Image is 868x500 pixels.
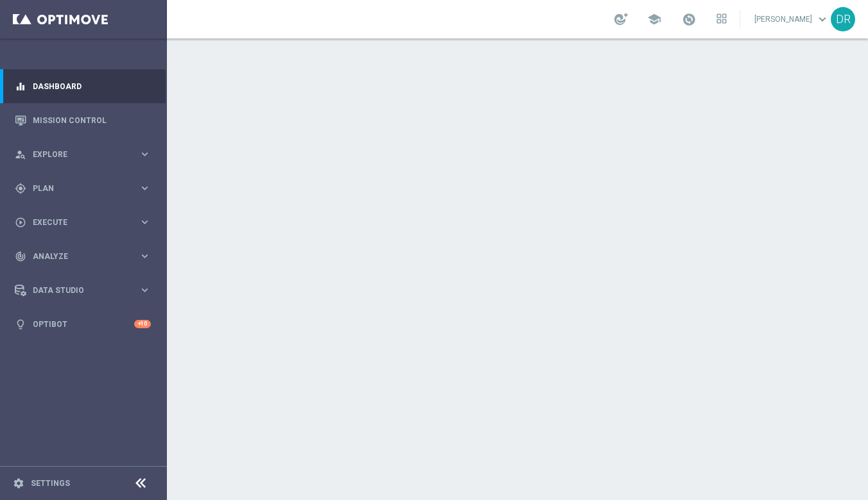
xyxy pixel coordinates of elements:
[14,149,152,160] button: person_search Explore keyboard_arrow_right
[139,216,151,228] i: keyboard_arrow_right
[15,251,26,262] i: track_changes
[15,217,139,228] div: Execute
[15,103,151,137] div: Mission Control
[139,148,151,160] i: keyboard_arrow_right
[15,69,151,103] div: Dashboard
[33,219,139,226] span: Execute
[15,183,26,194] i: gps_fixed
[14,217,152,228] button: play_circle_outline Execute keyboard_arrow_right
[33,307,134,341] a: Optibot
[831,7,855,31] div: DR
[139,250,151,262] i: keyboard_arrow_right
[33,151,139,158] span: Explore
[139,182,151,194] i: keyboard_arrow_right
[15,81,26,92] i: equalizer
[15,285,139,296] div: Data Studio
[815,12,829,26] span: keyboard_arrow_down
[33,103,151,137] a: Mission Control
[15,149,26,160] i: person_search
[14,81,152,92] button: equalizer Dashboard
[15,307,151,341] div: Optibot
[14,251,152,262] button: track_changes Analyze keyboard_arrow_right
[14,285,152,296] button: Data Studio keyboard_arrow_right
[753,10,831,29] a: [PERSON_NAME]keyboard_arrow_down
[33,287,139,294] span: Data Studio
[14,183,152,194] button: gps_fixed Plan keyboard_arrow_right
[33,69,151,103] a: Dashboard
[15,149,139,160] div: Explore
[15,319,26,330] i: lightbulb
[15,183,139,194] div: Plan
[139,284,151,296] i: keyboard_arrow_right
[33,185,139,192] span: Plan
[33,253,139,260] span: Analyze
[14,319,152,329] button: lightbulb Optibot +10
[31,479,70,487] a: Settings
[14,115,152,126] button: Mission Control
[15,217,26,228] i: play_circle_outline
[134,320,151,328] div: +10
[647,12,661,26] span: school
[15,251,139,262] div: Analyze
[13,478,24,489] i: settings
